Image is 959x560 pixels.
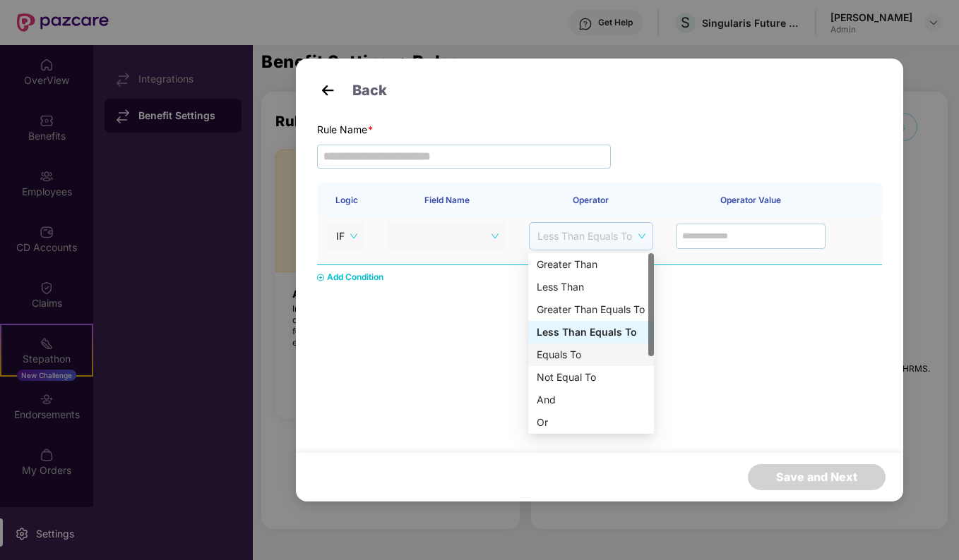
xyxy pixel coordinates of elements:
div: Greater Than [537,257,645,272]
div: Or [528,411,654,434]
div: Less Than Equals To [528,321,654,343]
div: Not Equal To [528,366,654,389]
div: Equals To [537,347,645,363]
div: Less Than [537,279,645,295]
div: Less Than [528,276,654,298]
img: Add condition icon [317,271,324,284]
div: Equals To [528,343,654,366]
div: Add Condition [327,271,383,284]
div: Not Equal To [537,370,645,385]
div: Greater Than Equals To [528,298,654,321]
span: Back [352,81,387,99]
th: Operator Value [665,183,837,217]
th: Field Name [376,183,518,217]
th: Logic [317,183,376,217]
div: And [537,392,645,408]
span: IF [336,226,357,247]
div: Greater Than [528,253,654,276]
div: Or [537,415,645,430]
div: Rule Name [317,122,882,138]
div: Less Than Equals To [537,324,645,340]
div: Greater Than Equals To [537,302,645,317]
span: Less Than Equals To [537,226,645,247]
button: Save and Next [748,464,886,490]
th: Operator [518,183,665,217]
img: back-arrow [317,80,338,101]
div: And [528,389,654,411]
